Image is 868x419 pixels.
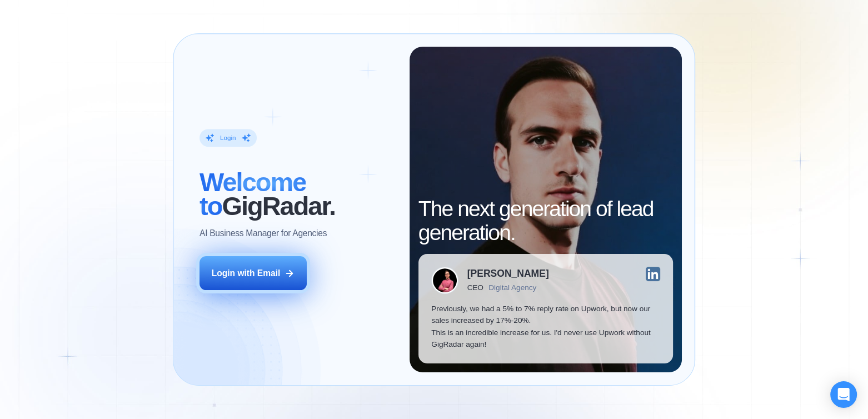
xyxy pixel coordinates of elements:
div: CEO [467,283,483,292]
h2: The next generation of lead generation. [418,197,673,245]
span: Welcome to [199,168,306,221]
p: AI Business Manager for Agencies [199,227,327,239]
h2: ‍ GigRadar. [199,171,397,218]
div: Digital Agency [488,283,536,292]
div: Login [220,133,236,142]
div: Open Intercom Messenger [830,381,857,408]
div: [PERSON_NAME] [467,269,549,279]
button: Login with Email [199,256,307,290]
p: Previously, we had a 5% to 7% reply rate on Upwork, but now our sales increased by 17%-20%. This ... [431,303,660,351]
div: Login with Email [212,267,281,279]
